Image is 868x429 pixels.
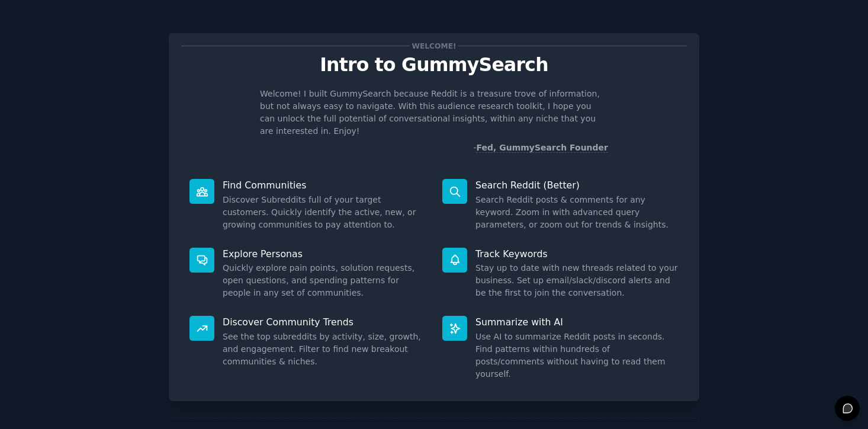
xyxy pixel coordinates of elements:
div: - [473,142,608,154]
p: Explore Personas [223,248,426,260]
dd: Search Reddit posts & comments for any keyword. Zoom in with advanced query parameters, or zoom o... [475,194,679,231]
dd: See the top subreddits by activity, size, growth, and engagement. Filter to find new breakout com... [223,331,426,368]
dd: Use AI to summarize Reddit posts in seconds. Find patterns within hundreds of posts/comments with... [475,331,679,380]
p: Discover Community Trends [223,316,426,328]
p: Welcome! I built GummySearch because Reddit is a treasure trove of information, but not always ea... [260,88,608,137]
dd: Quickly explore pain points, solution requests, open questions, and spending patterns for people ... [223,262,426,299]
p: Search Reddit (Better) [475,179,679,191]
a: Fed, GummySearch Founder [476,143,608,153]
dd: Stay up to date with new threads related to your business. Set up email/slack/discord alerts and ... [475,262,679,299]
span: Welcome! [410,40,458,52]
p: Intro to GummySearch [181,55,687,75]
p: Track Keywords [475,248,679,260]
p: Summarize with AI [475,316,679,328]
dd: Discover Subreddits full of your target customers. Quickly identify the active, new, or growing c... [223,194,426,231]
p: Find Communities [223,179,426,191]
